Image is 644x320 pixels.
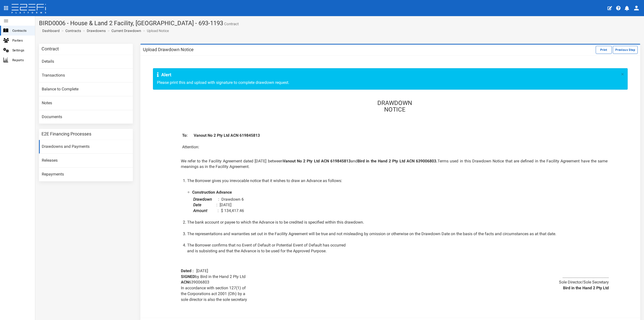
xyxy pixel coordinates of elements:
[39,154,133,167] a: Releases
[143,47,194,52] h3: Upload Drawdown Notice
[187,242,608,254] li: The Borrower confirms that no Event of Default or Potential Event of Default has occurred and is ...
[187,231,608,237] li: The representations and warranties set out in the Facility Agreement will be true and not mislead...
[111,28,141,33] a: Current Drawdown
[177,268,196,273] b: Dated :
[220,202,231,207] span: [DATE]
[12,47,31,53] span: Settings
[177,268,613,274] div: [DATE]
[223,22,239,26] small: Contract
[39,140,133,154] a: Drawdowns and Payments
[193,208,217,213] span: Amount
[563,286,609,290] b: Bird in the Hand 2 Pty Ltd
[177,274,395,305] div: by Bird in the Hand 2 Pty Ltd 639006803
[153,68,628,90] div: Please print this and upload with signature to complete drawdown request.
[613,46,638,54] button: Previous Step
[39,83,133,96] a: Balance to Complete
[218,208,220,213] span: :
[192,190,232,195] li: Construction Advance
[177,144,613,150] p: Attention:
[181,285,391,303] p: In accordance with section 127(1) of the Corporations act 2001 (Cth) by a sole director is also t...
[39,110,133,124] a: Documents
[193,202,215,207] span: Date
[42,132,91,136] h3: E2E Financing Processes
[187,220,608,225] li: The bank account or payee to which the Advance is to be credited is specified within this drawdown.
[65,28,81,33] a: Contracts
[39,69,133,82] a: Transactions
[218,197,220,202] span: :
[177,158,613,170] p: We refer to the Facility Agreement dated [DATE] between and Terms used in this Drawdown Notice th...
[157,72,619,77] h4: Alert
[357,159,437,163] b: Bird in the Hand 2 Pty Ltd ACN 639006803.
[221,197,244,202] span: Drawdown 6
[613,47,638,52] a: Previous Step
[39,96,133,110] a: Notes
[177,100,613,113] h3: DRAWDOWN NOTICE
[12,38,31,43] span: Parties
[181,274,195,279] b: SIGNED
[87,28,106,33] a: Drawdowns
[39,168,133,181] a: Repayments
[142,28,169,33] li: Upload Notice
[621,72,624,77] button: ×
[221,208,244,213] span: $ 134,417.46
[182,133,188,138] b: To:
[12,28,31,33] span: Contracts
[42,47,59,51] h3: Contract
[194,133,260,138] b: Vanout No 2 Pty Ltd ACN 619845813
[216,202,219,207] span: :
[395,274,613,291] div: .............................................. Sole Director/Sole Secretary
[283,159,351,163] b: Vanout No 2 Pty Ltd ACN 619845813
[12,57,31,63] span: Reports
[40,29,60,33] span: Dashboard
[187,178,608,184] li: The Borrower gives you irrevocable notice that it wishes to draw an Advance as follows:
[39,20,640,26] h1: BIRD0006 - House & Land 2 Facility, [GEOGRAPHIC_DATA] - 693-1193
[40,28,60,33] a: Dashboard
[193,197,217,202] span: Drawdown
[596,46,612,54] button: Print
[181,280,189,285] b: ACN
[39,55,133,68] a: Details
